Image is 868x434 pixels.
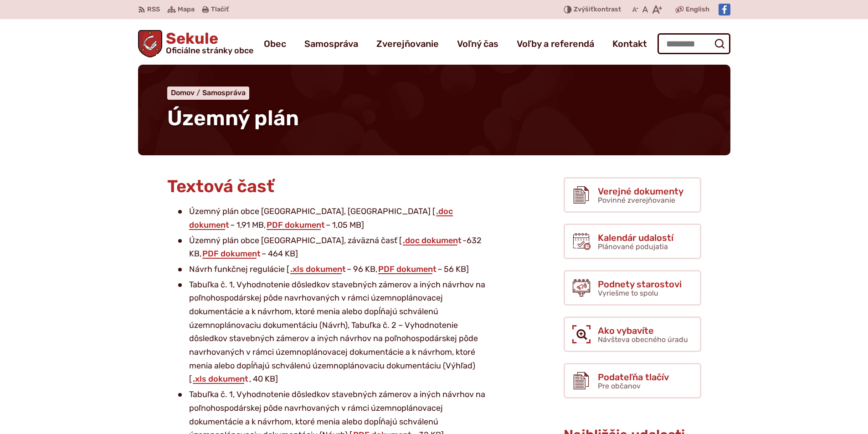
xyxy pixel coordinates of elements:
[564,177,701,213] a: Verejné dokumenty Povinné zverejňovanie
[138,30,163,57] img: Prejsť na domovskú stránku
[147,4,160,15] span: RSS
[178,278,491,387] li: Tabuľka č. 1, Vyhodnotenie dôsledkov stavebných zámerov a iných návrhov na poľnohospodárskej pôde...
[719,4,730,15] img: Prejsť na Facebook stránku
[598,382,641,390] span: Pre občanov
[167,176,274,197] span: Textová časť
[564,224,701,259] a: Kalendár udalostí Plánované podujatia
[162,31,253,55] span: Sekule
[178,4,195,15] span: Mapa
[564,317,701,352] a: Ako vybavíte Návšteva obecného úradu
[598,186,683,196] span: Verejné dokumenty
[598,196,675,204] span: Povinné zverejňovanie
[289,264,347,274] a: .xls dokument
[598,233,673,243] span: Kalendár udalostí
[178,205,491,232] li: Územný plán obce [GEOGRAPHIC_DATA], [GEOGRAPHIC_DATA] [ – 1,91 MB, – 1,05 MB]
[612,31,647,56] a: Kontakt
[574,6,621,14] span: kontrast
[574,5,594,13] span: Zvýšiť
[377,264,437,274] a: PDF dokument
[376,31,439,56] a: Zverejňovanie
[264,31,286,56] a: Obec
[598,279,682,289] span: Podnety starostovi
[167,106,299,131] span: Územný plán
[138,30,254,57] a: Logo Sekule, prejsť na domovskú stránku.
[266,220,326,230] a: PDF dokument
[178,263,491,276] li: Návrh funkčnej regulácie [ – 96 KB, – 56 KB]
[304,31,358,56] a: Samospráva
[598,242,668,251] span: Plánované podujatia
[192,374,249,384] a: .xls dokument
[201,249,262,259] a: PDF dokument
[686,4,709,15] span: English
[402,235,462,245] a: .doc dokument
[457,31,498,56] a: Voľný čas
[211,6,229,14] span: Tlačiť
[189,206,453,230] a: .doc dokument
[684,4,711,15] a: English
[598,372,669,382] span: Podateľňa tlačív
[166,46,253,55] span: Oficiálne stránky obce
[171,88,195,97] span: Domov
[598,326,688,336] span: Ako vybavíte
[171,88,202,97] a: Domov
[202,88,246,97] a: Samospráva
[564,363,701,398] a: Podateľňa tlačív Pre občanov
[598,289,658,297] span: Vyriešme to spolu
[517,31,594,56] a: Voľby a referendá
[178,234,491,261] li: Územný plán obce [GEOGRAPHIC_DATA], záväzná časť [ -632 KB, – 464 KB]
[598,335,688,344] span: Návšteva obecného úradu
[564,270,701,306] a: Podnety starostovi Vyriešme to spolu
